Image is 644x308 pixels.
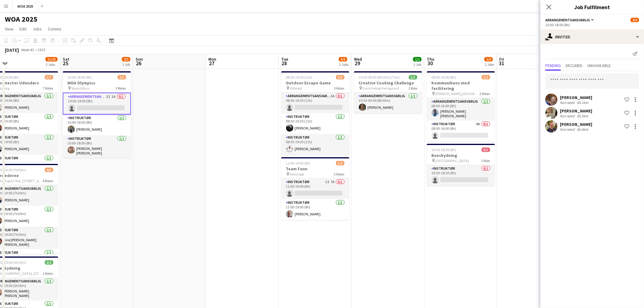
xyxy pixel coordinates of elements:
div: Invited [540,30,644,44]
a: Jobs [30,25,44,33]
span: View [5,26,13,32]
a: Comms [45,25,64,33]
div: Not rated [560,114,576,118]
span: Comms [48,26,62,32]
span: Edit [19,26,27,32]
div: 85.5km [576,114,589,118]
span: Week 43 [20,48,35,52]
div: Not rated [560,100,576,105]
button: Arrangementsansvarlig [545,18,595,22]
div: [PERSON_NAME] [560,95,592,100]
div: 85.1km [576,100,589,105]
div: CEST [38,48,46,52]
span: Pending [545,63,561,68]
div: 86.8km [576,127,589,132]
button: WOA 2025 [12,0,38,12]
div: Not rated [560,127,576,132]
div: [PERSON_NAME] [560,108,592,114]
span: 2/3 [631,18,639,22]
span: Declined [566,63,582,68]
h1: WOA 2025 [5,15,37,24]
span: Unavailable [587,63,611,68]
h3: Job Fulfilment [540,3,644,11]
a: View [2,25,16,33]
a: Edit [17,25,29,33]
div: [PERSON_NAME] [560,122,592,127]
span: Jobs [33,26,42,32]
div: [DATE] [5,47,19,53]
span: Arrangementsansvarlig [545,18,590,22]
div: 10:00-18:00 (8h) [545,23,639,27]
